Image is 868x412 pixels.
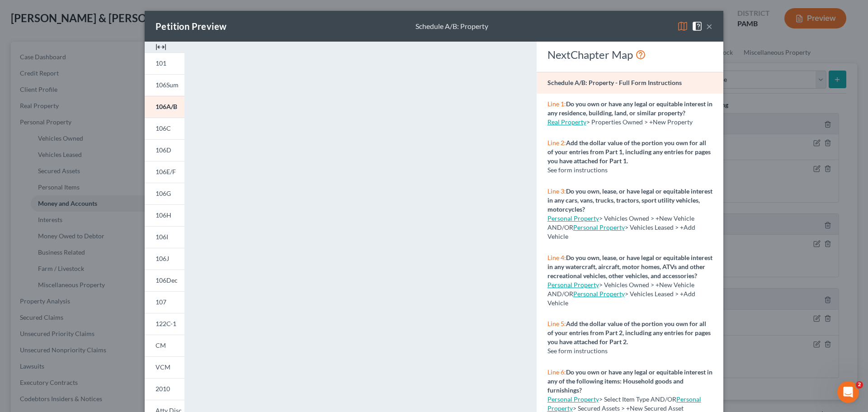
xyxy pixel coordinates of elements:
[547,395,676,403] span: > Select Item Type AND/OR
[156,81,179,89] span: 106Sum
[156,59,166,67] span: 101
[547,187,712,213] strong: Do you own, lease, or have legal or equitable interest in any cars, vans, trucks, tractors, sport...
[547,254,566,261] span: Line 4:
[547,214,694,231] span: > Vehicles Owned > +New Vehicle AND/OR
[856,381,863,388] span: 2
[677,21,688,32] img: map-eea8200ae884c6f1103ae1953ef3d486a96c86aabb227e865a55264e3737af1f.svg
[547,347,608,355] span: See form instructions
[547,320,711,346] strong: Add the dollar value of the portion you own for all of your entries from Part 2, including any en...
[547,368,712,394] strong: Do you own or have any legal or equitable interest in any of the following items: Household goods...
[156,20,226,33] div: Petition Preview
[145,161,184,183] a: 106E/F
[547,139,711,165] strong: Add the dollar value of the portion you own for all of your entries from Part 1, including any en...
[415,21,488,32] div: Schedule A/B: Property
[547,214,599,222] a: Personal Property
[692,21,703,32] img: help-close-5ba153eb36485ed6c1ea00a893f15db1cb9b99d6cae46e1a8edb6c62d00a1a76.svg
[586,118,693,126] span: > Properties Owned > +New Property
[145,183,184,204] a: 106G
[547,320,566,327] span: Line 5:
[547,281,599,289] a: Personal Property
[145,96,184,118] a: 106A/B
[156,168,176,175] span: 106E/F
[547,47,712,62] div: NextChapter Map
[145,291,184,313] a: 107
[145,139,184,161] a: 106D
[156,233,168,241] span: 106I
[547,139,566,147] span: Line 2:
[156,320,176,327] span: 122C-1
[573,290,625,298] a: Personal Property
[145,248,184,270] a: 106J
[573,223,625,231] a: Personal Property
[145,226,184,248] a: 106I
[156,211,171,219] span: 106H
[156,189,171,197] span: 106G
[145,270,184,291] a: 106Dec
[156,363,170,371] span: VCM
[547,281,694,298] span: > Vehicles Owned > +New Vehicle AND/OR
[145,204,184,226] a: 106H
[547,187,566,195] span: Line 3:
[145,356,184,378] a: VCM
[547,395,599,403] a: Personal Property
[145,313,184,335] a: 122C-1
[145,335,184,356] a: CM
[547,368,566,376] span: Line 6:
[156,276,178,284] span: 106Dec
[156,42,166,52] img: expand-e0f6d898513216a626fdd78e52531dac95497ffd26381d4c15ee2fc46db09dca.svg
[156,103,177,110] span: 106A/B
[547,79,682,86] strong: Schedule A/B: Property - Full Form Instructions
[156,124,171,132] span: 106C
[156,341,166,349] span: CM
[547,223,695,240] span: > Vehicles Leased > +Add Vehicle
[156,146,171,154] span: 106D
[145,118,184,139] a: 106C
[145,378,184,400] a: 2010
[156,298,166,306] span: 107
[547,118,586,126] a: Real Property
[547,254,712,279] strong: Do you own, lease, or have legal or equitable interest in any watercraft, aircraft, motor homes, ...
[547,290,695,307] span: > Vehicles Leased > +Add Vehicle
[156,255,169,262] span: 106J
[547,100,566,108] span: Line 1:
[837,381,859,403] iframe: Intercom live chat
[706,21,712,32] button: ×
[156,385,170,393] span: 2010
[145,52,184,74] a: 101
[547,100,712,117] strong: Do you own or have any legal or equitable interest in any residence, building, land, or similar p...
[547,166,608,174] span: See form instructions
[145,74,184,96] a: 106Sum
